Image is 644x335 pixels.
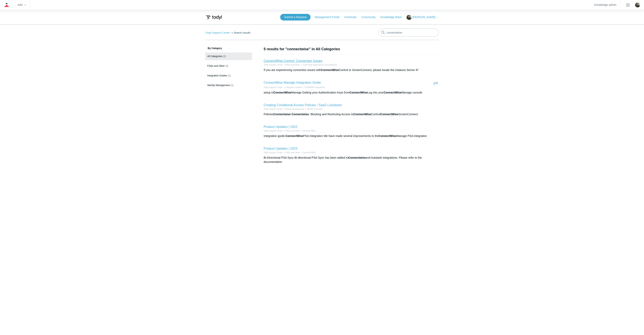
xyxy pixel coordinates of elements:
[300,63,337,66] li: Third Party Applications and Hardware
[283,108,304,111] li: Identity Management
[283,86,302,89] li: Integration Guides
[434,81,438,84] span: 3
[264,130,283,132] a: Todyl Support Center
[285,134,303,138] em: ConnectWise
[18,4,26,6] zd-hc-trigger: Add
[223,55,226,58] span: (5)
[304,108,322,111] li: Identity Overview
[594,4,616,6] a: Knowledge admin
[384,91,402,94] em: ConnectWise
[264,134,439,138] div: Integration guide. PSA Integration We have made several improvements to the Manage PSA integration
[230,84,233,87] span: (1)
[354,113,372,116] em: ConnectWise
[307,108,322,110] a: Identity Overview
[205,81,252,89] a: Identity Management (1)
[205,72,252,79] a: Integration Guides (1)
[283,151,300,154] li: FAQs and Other
[292,113,309,116] em: Connectwise
[350,91,367,94] em: ConnectWise
[264,90,439,95] div: setup in Manage Getting your Authentication Keys from Log into your Manage console
[207,84,230,87] span: Identity Management
[348,156,365,159] em: Connectwise
[302,86,325,89] li: PSA/RMM Integrations
[264,156,439,164] div: Bi-Directional PSA Sync Bi-directional PSA Sync has been added to and Autotask integrations. Plea...
[285,86,302,88] a: Integration Guides
[207,65,225,67] span: FAQs and Other
[300,151,315,154] li: General FAQs
[379,134,397,138] em: ConnectWise
[264,147,297,150] a: Product Updates | 2023
[635,3,640,7] zd-hc-trigger: Click your profile icon to open the profile menu
[207,55,222,58] span: All Categories
[264,125,297,128] a: Product Updates | 2022
[264,59,322,63] a: ConnectWise Control: Connection Issues
[264,81,321,84] a: ConnectWise Manage Integration Guide
[264,129,283,132] li: Todyl Support Center
[264,151,283,154] li: Todyl Support Center
[264,86,283,88] a: Todyl Support Center
[304,86,325,88] a: PSA/RMM Integrations
[635,3,640,7] img: user avatar
[321,68,339,72] em: ConnectWise
[303,130,315,132] a: General FAQs
[412,15,436,19] span: [PERSON_NAME]
[228,74,231,77] span: (1)
[273,91,291,94] em: ConnectWise
[303,64,337,66] a: Third Party Applications and Hardware
[264,112,439,116] div: Policies : Blocking and Restricting Access to Control ScreenConnect:
[225,65,228,67] span: (3)
[264,103,342,107] a: Creating Conditional Access Policies / SaaS Lockdown
[407,15,439,20] button: [PERSON_NAME]
[378,29,439,37] input: Search
[315,15,343,19] a: Management Portal
[264,63,283,66] li: Todyl Support Center
[381,15,406,19] a: Knowledge Base
[285,151,300,154] a: FAQs and Other
[285,130,300,132] a: FAQs and Other
[280,14,311,21] a: Submit a Request
[273,113,291,116] em: Connectwise
[264,86,283,89] li: Todyl Support Center
[205,31,230,34] a: Todyl Support Center
[264,108,283,110] a: Todyl Support Center
[205,46,252,50] h3: By Category
[264,68,439,72] div: If you are experiencing connection issues with Control or ScreenConnect, please locate the Instan...
[283,63,300,66] li: FAQs and Other
[300,129,315,132] li: General FAQs
[205,31,231,34] li: Todyl Support Center
[205,62,252,70] a: FAQs and Other (3)
[264,46,439,52] h1: 5 results for "connectwise" in All Categories
[231,31,251,34] li: Search results
[264,64,283,66] a: Todyl Support Center
[344,15,360,19] a: University
[207,74,227,77] span: Integration Guides
[283,129,300,132] li: FAQs and Other
[380,113,398,116] em: ConnectWise
[361,15,380,19] a: Community
[285,64,300,66] a: FAQs and Other
[205,14,222,21] img: Todyl Support Center Help Center home page
[264,108,283,111] li: Todyl Support Center
[285,108,304,110] a: Identity Management
[303,151,315,154] a: General FAQs
[205,52,252,60] a: All Categories (5)
[264,151,283,154] a: Todyl Support Center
